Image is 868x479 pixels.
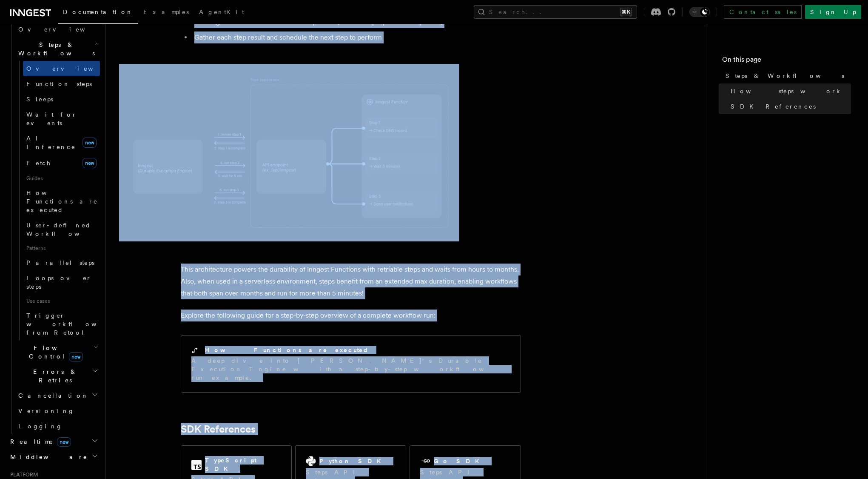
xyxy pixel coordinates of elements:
[722,68,851,83] a: Steps & Workflows
[722,54,851,68] h4: On this page
[23,107,100,131] a: Wait for events
[83,158,97,168] span: new
[69,352,83,361] span: new
[26,160,51,166] span: Fetch
[434,457,484,465] h2: Go SDK
[726,72,844,80] span: Steps & Workflows
[23,185,100,218] a: How Functions are executed
[63,9,133,15] span: Documentation
[15,22,100,37] a: Overview
[15,419,100,434] a: Logging
[57,437,71,447] span: new
[15,403,100,419] a: Versioning
[23,61,100,76] a: Overview
[15,61,100,340] div: Steps & Workflows
[731,102,816,111] span: SDK References
[192,32,521,43] li: Gather each step result and schedule the next step to perform
[58,3,138,24] a: Documentation
[143,9,189,15] span: Examples
[7,437,71,446] span: Realtime
[26,275,91,290] span: Loops over steps
[15,388,100,403] button: Cancellation
[7,22,100,434] div: Inngest Functions
[26,222,103,237] span: User-defined Workflows
[805,5,861,19] a: Sign Up
[18,423,63,430] span: Logging
[26,189,98,213] span: How Functions are executed
[727,83,851,99] a: How steps work
[23,131,100,155] a: AI Inferencenew
[138,3,194,23] a: Examples
[26,312,120,336] span: Trigger workflows from Retool
[23,241,100,255] span: Patterns
[18,407,74,414] span: Versioning
[7,434,100,449] button: Realtimenew
[23,308,100,340] a: Trigger workflows from Retool
[15,367,92,384] span: Errors & Retries
[727,99,851,114] a: SDK References
[181,335,521,393] a: How Functions are executedA deep dive into [PERSON_NAME]'s Durable Execution Engine with a step-b...
[15,37,100,61] button: Steps & Workflows
[23,294,100,308] span: Use cases
[23,92,100,107] a: Sleeps
[199,9,244,15] span: AgentKit
[15,391,88,400] span: Cancellation
[26,135,76,150] span: AI Inference
[26,96,53,103] span: Sleeps
[194,3,249,23] a: AgentKit
[7,471,38,478] span: Platform
[26,80,92,87] span: Function steps
[205,456,281,473] h2: TypeScript SDK
[119,64,459,241] img: Each Inngest Functions's step invocation implies a communication between your application and the...
[181,423,256,435] a: SDK References
[620,8,632,16] kbd: ⌘K
[191,356,510,382] p: A deep dive into [PERSON_NAME]'s Durable Execution Engine with a step-by-step workflow run example.
[205,346,369,354] h2: How Functions are executed
[319,457,386,465] h2: Python SDK
[689,7,710,17] button: Toggle dark mode
[15,40,95,57] span: Steps & Workflows
[23,155,100,172] a: Fetchnew
[7,453,88,461] span: Middleware
[18,26,106,33] span: Overview
[26,111,77,126] span: Wait for events
[474,5,637,19] button: Search...⌘K
[7,449,100,465] button: Middleware
[23,255,100,270] a: Parallel steps
[83,138,97,148] span: new
[15,364,100,388] button: Errors & Retries
[15,340,100,364] button: Flow Controlnew
[23,172,100,185] span: Guides
[15,344,94,361] span: Flow Control
[181,264,521,299] p: This architecture powers the durability of Inngest Functions with retriable steps and waits from ...
[181,310,521,321] p: Explore the following guide for a step-by-step overview of a complete workflow run:
[23,76,100,92] a: Function steps
[23,270,100,294] a: Loops over steps
[731,87,842,95] span: How steps work
[26,259,94,266] span: Parallel steps
[724,5,802,19] a: Contact sales
[26,65,114,72] span: Overview
[23,218,100,241] a: User-defined Workflows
